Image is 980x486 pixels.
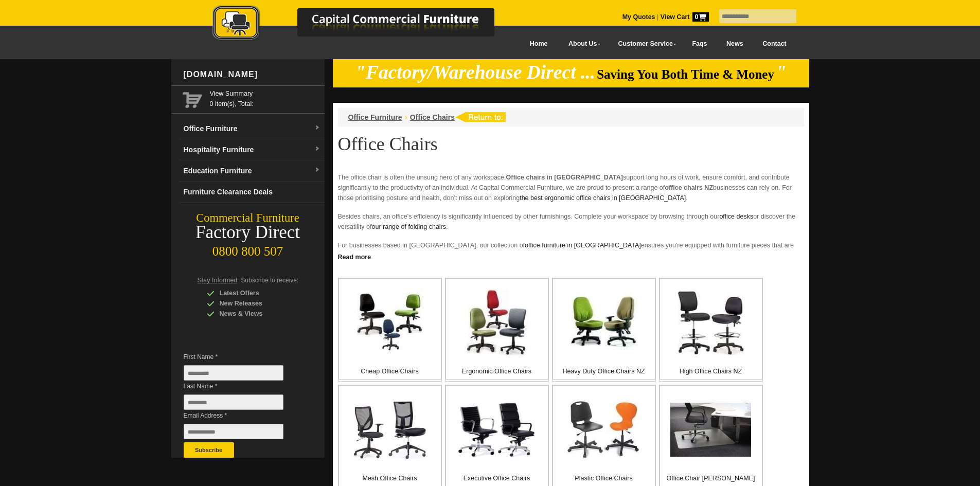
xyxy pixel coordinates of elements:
[241,277,298,284] span: Subscribe to receive:
[665,184,713,191] strong: office chairs NZ
[410,113,455,121] a: Office Chairs
[357,290,423,355] img: Cheap Office Chairs
[557,32,607,56] a: About Us
[207,288,305,298] div: Latest Offers
[719,213,753,220] a: office desks
[566,401,641,459] img: Plastic Office Chairs
[355,62,595,83] em: "Factory/Warehouse Direct ...
[348,113,402,121] a: Office Furniture
[184,365,283,381] input: First Name *
[184,394,283,410] input: Last Name *
[314,125,320,131] img: dropdown
[171,211,325,225] div: Commercial Furniture
[683,32,717,56] a: Faqs
[678,291,744,355] img: High Office Chairs NZ
[525,242,641,249] a: office furniture in [GEOGRAPHIC_DATA]
[207,309,305,319] div: News & Views
[184,352,299,362] span: First Name *
[207,298,305,309] div: New Releases
[338,278,442,382] a: Cheap Office Chairs Cheap Office Chairs
[717,32,753,56] a: News
[184,442,234,458] button: Subscribe
[622,13,655,21] a: My Quotes
[184,424,283,439] input: Email Address *
[338,172,804,203] p: The office chair is often the unsung hero of any workspace. support long hours of work, ensure co...
[180,182,325,203] a: Furniture Clearance Deals
[333,249,809,262] a: Click to read more
[446,366,548,376] p: Ergonomic Office Chairs
[184,410,299,421] span: Email Address *
[339,366,441,376] p: Cheap Office Chairs
[659,278,763,382] a: High Office Chairs NZ High Office Chairs NZ
[198,277,238,284] span: Stay Informed
[180,59,325,90] div: [DOMAIN_NAME]
[171,225,325,240] div: Factory Direct
[184,5,544,46] a: Capital Commercial Furniture Logo
[210,88,320,99] a: View Summary
[552,278,656,382] a: Heavy Duty Office Chairs NZ Heavy Duty Office Chairs NZ
[753,32,796,56] a: Contact
[338,240,804,271] p: For businesses based in [GEOGRAPHIC_DATA], our collection of ensures you're equipped with furnitu...
[180,118,325,139] a: Office Furnituredropdown
[464,290,530,355] img: Ergonomic Office Chairs
[520,194,686,202] a: the best ergonomic office chairs in [GEOGRAPHIC_DATA]
[660,473,762,483] p: Office Chair [PERSON_NAME]
[571,290,637,355] img: Heavy Duty Office Chairs NZ
[184,381,299,391] span: Last Name *
[339,473,441,483] p: Mesh Office Chairs
[776,62,787,83] em: "
[670,403,751,457] img: Office Chair Mats
[180,160,325,182] a: Education Furnituredropdown
[455,112,506,122] img: return to
[597,67,774,81] span: Saving You Both Time & Money
[660,366,762,376] p: High Office Chairs NZ
[445,278,549,382] a: Ergonomic Office Chairs Ergonomic Office Chairs
[553,473,655,483] p: Plastic Office Chairs
[184,5,544,43] img: Capital Commercial Furniture Logo
[180,139,325,160] a: Hospitality Furnituredropdown
[314,146,320,152] img: dropdown
[171,239,325,259] div: 0800 800 507
[314,167,320,173] img: dropdown
[210,88,320,107] span: 0 item(s), Total:
[692,12,709,22] span: 0
[405,112,407,122] li: ›
[658,13,708,21] a: View Cart0
[661,13,709,21] strong: View Cart
[446,473,548,483] p: Executive Office Chairs
[372,223,447,230] a: our range of folding chairs
[607,32,682,56] a: Customer Service
[458,402,536,458] img: Executive Office Chairs
[506,174,623,181] strong: Office chairs in [GEOGRAPHIC_DATA]
[338,211,804,232] p: Besides chairs, an office's efficiency is significantly influenced by other furnishings. Complete...
[338,134,804,154] h1: Office Chairs
[553,366,655,376] p: Heavy Duty Office Chairs NZ
[353,400,426,459] img: Mesh Office Chairs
